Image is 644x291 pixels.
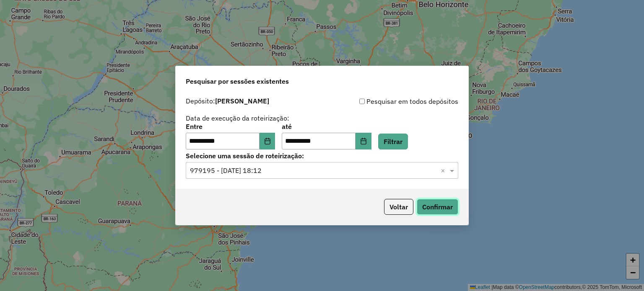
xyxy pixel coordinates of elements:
button: Choose Date [356,133,371,149]
label: até [282,121,371,131]
div: Pesquisar em todos depósitos [322,96,458,106]
strong: [PERSON_NAME] [215,97,269,105]
label: Selecione uma sessão de roteirização: [186,151,458,161]
span: Clear all [441,165,448,175]
button: Filtrar [378,134,408,149]
button: Choose Date [260,133,275,149]
label: Data de execução da roteirização: [186,113,289,123]
button: Voltar [384,199,413,215]
label: Depósito: [186,96,269,106]
label: Entre [186,121,275,131]
span: Pesquisar por sessões existentes [186,76,289,86]
button: Confirmar [417,199,458,215]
